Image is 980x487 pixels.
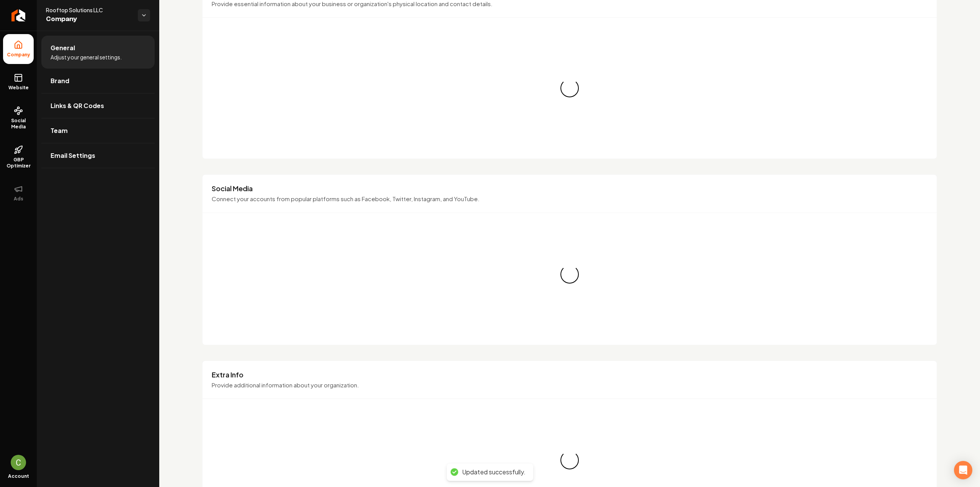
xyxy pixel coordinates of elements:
div: Loading [560,79,579,97]
a: Website [3,67,34,97]
a: Brand [41,69,155,93]
span: Adjust your general settings. [51,53,122,61]
button: Open user button [11,455,26,470]
div: Open Intercom Messenger [954,461,972,479]
button: Ads [3,178,34,208]
img: Candela Corradin [11,455,26,470]
a: Team [41,118,155,143]
span: Email Settings [51,151,95,160]
span: Account [8,473,29,479]
p: Provide additional information about your organization. [212,381,928,390]
div: Updated successfully. [462,468,526,476]
h3: Social Media [212,184,928,193]
span: Company [4,52,33,58]
p: Connect your accounts from popular platforms such as Facebook, Twitter, Instagram, and YouTube. [212,195,928,203]
div: Loading [560,451,579,469]
span: Website [5,85,32,91]
a: GBP Optimizer [3,139,34,175]
span: Links & QR Codes [51,101,104,110]
span: Rooftop Solutions LLC [46,6,132,14]
a: Email Settings [41,143,155,168]
img: Rebolt Logo [11,9,26,21]
a: Links & QR Codes [41,93,155,118]
a: Social Media [3,100,34,136]
span: Company [46,14,132,25]
h3: Extra Info [212,370,928,379]
span: Team [51,126,68,135]
span: Ads [11,196,26,202]
span: Brand [51,76,69,85]
div: Loading [560,265,579,284]
span: General [51,43,75,52]
span: GBP Optimizer [3,157,34,169]
span: Social Media [3,118,34,130]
